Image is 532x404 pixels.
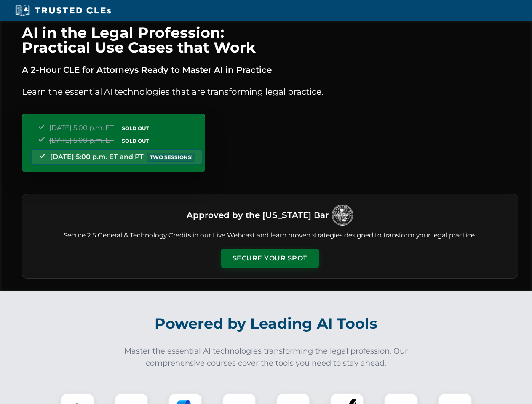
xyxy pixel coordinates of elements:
p: Learn the essential AI technologies that are transforming legal practice. [22,85,518,98]
span: [DATE] 5:00 p.m. ET [49,136,114,144]
p: Master the essential AI technologies transforming the legal profession. Our comprehensive courses... [119,345,414,369]
span: SOLD OUT [119,124,152,133]
img: Trusted CLEs [13,4,113,17]
button: Secure Your Spot [221,249,319,268]
p: A 2-Hour CLE for Attorneys Ready to Master AI in Practice [22,63,518,77]
h1: AI in the Legal Profession: Practical Use Cases that Work [22,25,518,55]
span: [DATE] 5:00 p.m. ET [49,124,114,132]
h3: Approved by the [US_STATE] Bar [187,207,329,223]
h2: Powered by Leading AI Tools [33,309,500,338]
span: SOLD OUT [119,136,152,145]
p: Secure 2.5 General & Technology Credits in our Live Webcast and learn proven strategies designed ... [32,231,508,240]
img: Logo [332,205,353,226]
